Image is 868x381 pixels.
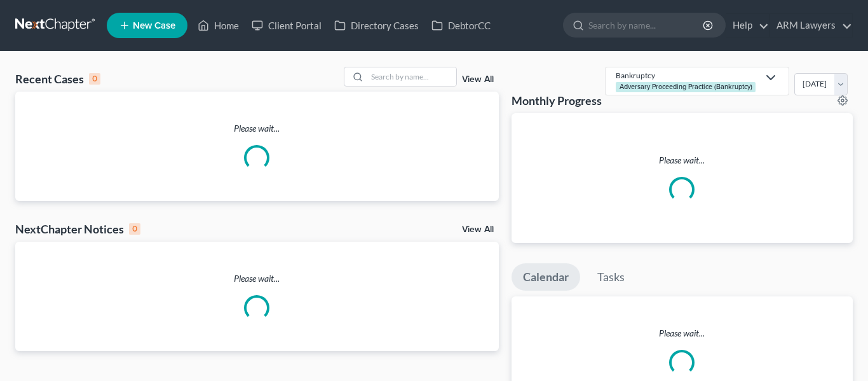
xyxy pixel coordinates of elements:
[15,122,499,135] p: Please wait...
[367,67,456,86] input: Search by name...
[512,327,853,340] p: Please wait...
[726,14,769,37] a: Help
[586,263,636,291] a: Tasks
[328,14,425,37] a: Directory Cases
[133,21,175,31] span: New Case
[616,70,758,81] div: Bankruptcy
[89,73,100,85] div: 0
[588,13,705,37] input: Search by name...
[512,93,602,108] h3: Monthly Progress
[770,14,852,37] a: ARM Lawyers
[616,82,756,92] div: Adversary Proceeding Practice (Bankruptcy)
[462,75,494,84] a: View All
[15,71,100,87] div: Recent Cases
[425,14,497,37] a: DebtorCC
[462,225,494,234] a: View All
[191,14,245,37] a: Home
[512,263,580,291] a: Calendar
[129,223,140,235] div: 0
[15,272,499,285] p: Please wait...
[15,221,140,237] div: NextChapter Notices
[522,154,843,167] p: Please wait...
[245,14,328,37] a: Client Portal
